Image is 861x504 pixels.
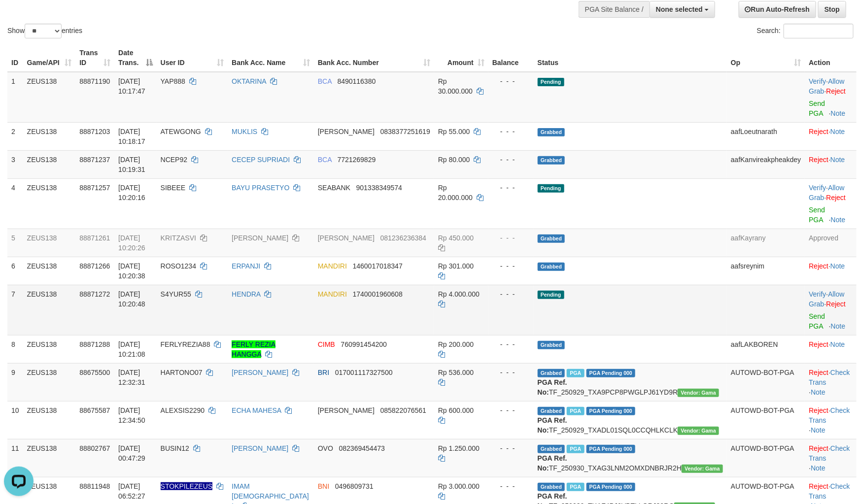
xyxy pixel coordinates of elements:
[682,465,723,473] span: Vendor URL: https://trx31.1velocity.biz
[161,482,213,490] span: Nama rekening ada tanda titik/strip, harap diedit
[538,235,565,243] span: Grabbed
[809,444,850,462] a: Check Trans
[318,156,332,164] span: BCA
[118,262,145,280] span: [DATE] 10:20:38
[7,44,23,72] th: ID
[805,335,857,363] td: ·
[23,122,76,150] td: ZEUS138
[538,407,565,415] span: Grabbed
[7,229,23,257] td: 5
[830,156,845,164] a: Note
[318,406,375,414] span: [PERSON_NAME]
[118,406,145,424] span: [DATE] 12:34:50
[809,369,850,386] a: Check Trans
[809,128,828,135] a: Reject
[809,184,826,192] a: Verify
[650,1,715,18] button: None selected
[809,406,850,424] a: Check Trans
[353,262,403,270] span: Copy 1460017018347 to clipboard
[579,1,650,18] div: PGA Site Balance /
[831,216,846,224] a: Note
[438,340,474,348] span: Rp 200.000
[492,155,530,165] div: - - -
[809,262,828,270] a: Reject
[79,482,110,490] span: 88811948
[827,300,846,308] a: Reject
[380,128,430,135] span: Copy 0838377251619 to clipboard
[7,122,23,150] td: 2
[809,184,844,202] span: ·
[341,340,387,348] span: Copy 760991454200 to clipboard
[438,234,474,242] span: Rp 450.000
[318,290,347,298] span: MANDIRI
[318,262,347,270] span: MANDIRI
[809,340,828,348] a: Reject
[79,128,110,135] span: 88871203
[538,184,564,193] span: Pending
[23,257,76,285] td: ZEUS138
[438,369,474,376] span: Rp 536.000
[161,406,205,414] span: ALEXSIS2290
[438,482,480,490] span: Rp 3.000.000
[567,369,584,377] span: Marked by aaftrukkakada
[232,369,288,376] a: [PERSON_NAME]
[538,416,567,434] b: PGA Ref. No:
[586,483,636,491] span: PGA Pending
[567,407,584,415] span: Marked by aafpengsreynich
[492,481,530,491] div: - - -
[380,406,426,414] span: Copy 085822076561 to clipboard
[811,464,826,472] a: Note
[23,285,76,335] td: ZEUS138
[79,156,110,164] span: 88871237
[809,406,828,414] a: Reject
[79,184,110,192] span: 88871257
[438,128,470,135] span: Rp 55.000
[161,184,186,192] span: SIBEEE
[318,128,375,135] span: [PERSON_NAME]
[7,335,23,363] td: 8
[492,368,530,377] div: - - -
[118,340,145,358] span: [DATE] 10:21:08
[727,44,805,72] th: Op: activate to sort column ascending
[232,184,289,192] a: BAYU PRASETYO
[118,369,145,386] span: [DATE] 12:32:31
[161,234,196,242] span: KRITZASVI
[805,439,857,477] td: · ·
[809,77,844,95] span: ·
[567,483,584,491] span: Marked by aafsreyleap
[492,405,530,415] div: - - -
[739,1,816,18] a: Run Auto-Refresh
[118,156,145,173] span: [DATE] 10:19:31
[727,150,805,178] td: aafKanvireakpheakdey
[438,406,474,414] span: Rp 600.000
[538,445,565,453] span: Grabbed
[79,234,110,242] span: 88871261
[727,257,805,285] td: aafsreynim
[492,233,530,243] div: - - -
[339,444,385,452] span: Copy 082369454473 to clipboard
[805,44,857,72] th: Action
[727,229,805,257] td: aafKayrany
[727,401,805,439] td: AUTOWD-BOT-PGA
[23,72,76,123] td: ZEUS138
[830,340,845,348] a: Note
[805,401,857,439] td: · ·
[161,77,185,85] span: YAP888
[727,335,805,363] td: aafLAKBOREN
[809,369,828,376] a: Reject
[492,289,530,299] div: - - -
[118,482,145,500] span: [DATE] 06:52:27
[318,369,329,376] span: BRI
[809,184,844,202] a: Allow Grab
[809,290,826,298] a: Verify
[492,261,530,271] div: - - -
[23,150,76,178] td: ZEUS138
[492,443,530,453] div: - - -
[23,401,76,439] td: ZEUS138
[809,290,844,308] a: Allow Grab
[335,369,393,376] span: Copy 017001117327500 to clipboard
[586,445,636,453] span: PGA Pending
[809,156,828,164] a: Reject
[534,401,727,439] td: TF_250929_TXADL01SQL0CCQHLKCLK
[830,262,845,270] a: Note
